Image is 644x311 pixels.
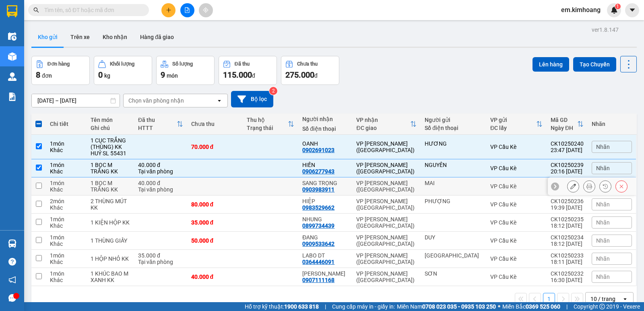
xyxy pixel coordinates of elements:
div: 1 BỌC M TRẮNG KK [91,180,130,193]
div: Khác [50,147,83,153]
span: search [33,7,39,13]
div: VP gửi [490,117,536,123]
div: ver 1.8.147 [592,25,619,34]
div: Mã GD [551,117,577,123]
span: ⚪️ [498,305,500,308]
img: logo-vxr [7,5,17,17]
div: 0902691023 [302,147,334,153]
span: đ [252,72,255,79]
div: VP Cầu Kè [490,237,543,244]
span: 0 [98,70,103,80]
div: VP Cầu Kè [490,255,543,262]
div: ĐANG [302,234,348,241]
div: Chọn văn phòng nhận [128,97,184,105]
div: 0909533642 [302,241,334,247]
div: 70.000 đ [191,144,239,150]
button: file-add [180,3,194,17]
strong: 0369 525 060 [526,303,560,310]
div: 2 THÙNG MÚT KK [91,198,130,211]
div: LABO DT [302,252,348,259]
span: 8 [36,70,40,80]
span: Cung cấp máy in - giấy in: [332,302,395,311]
span: caret-down [629,6,636,14]
div: Chưa thu [191,121,239,127]
div: HƯƠNG [425,140,482,147]
span: | [566,302,568,311]
div: 1 món [50,234,83,241]
div: CK10250232 [551,270,584,277]
button: Kho gửi [31,27,64,47]
span: Hỗ trợ kỹ thuật: [245,302,319,311]
div: Đơn hàng [47,61,70,67]
span: file-add [184,7,190,13]
span: notification [8,276,16,284]
span: 275.000 [285,70,314,80]
div: VP [PERSON_NAME] ([GEOGRAPHIC_DATA]) [356,162,417,175]
button: Khối lượng0kg [94,56,152,85]
div: 35.000 đ [138,252,183,259]
div: 23:47 [DATE] [551,147,584,153]
div: Khác [50,259,83,265]
div: HUYỀN TRANG [302,270,348,277]
div: 19:39 [DATE] [551,204,584,211]
img: warehouse-icon [8,32,17,41]
div: Tên món [91,117,130,123]
div: MAI [425,180,482,186]
div: Khối lượng [110,61,134,67]
button: Tạo Chuyến [573,57,616,72]
img: solution-icon [8,93,17,101]
div: Ghi chú [91,125,130,131]
button: Đã thu115.000đ [219,56,277,85]
div: 1 KIỆN HỘP KK [91,219,130,226]
div: 18:11 [DATE] [551,259,584,265]
div: CK10250233 [551,252,584,259]
div: 0903983911 [302,186,334,193]
th: Toggle SortBy [134,113,187,135]
div: 16:30 [DATE] [551,277,584,283]
div: 1 HỘP NHỎ KK [91,255,130,262]
button: Lên hàng [533,57,569,72]
button: aim [199,3,213,17]
div: HIỀN [302,162,348,168]
div: Số điện thoại [302,126,348,132]
div: VP Cầu Kè [490,183,543,189]
div: Khác [50,204,83,211]
span: Miền Bắc [502,302,560,311]
div: 0899734439 [302,222,334,229]
span: Nhãn [596,144,610,150]
span: question-circle [8,258,16,266]
span: Nhãn [596,165,610,171]
div: 10 / trang [590,295,615,303]
div: Thu hộ [247,117,288,123]
div: VP [PERSON_NAME] ([GEOGRAPHIC_DATA]) [356,234,417,247]
div: NGUYÊN [425,162,482,168]
div: DUY [425,234,482,241]
div: NHUNG [302,216,348,222]
div: Số lượng [172,61,193,67]
div: 2 món [50,198,83,204]
button: Đơn hàng8đơn [31,56,90,85]
button: plus [161,3,175,17]
button: Chưa thu275.000đ [281,56,339,85]
div: Người nhận [302,116,348,122]
div: VIỆT ÚC [425,252,482,259]
div: CK10250235 [551,216,584,222]
div: VP Cầu Kè [490,201,543,208]
img: warehouse-icon [8,52,17,61]
strong: 0708 023 035 - 0935 103 250 [422,303,496,310]
div: 0983529662 [302,204,334,211]
div: VP [PERSON_NAME] ([GEOGRAPHIC_DATA]) [356,140,417,153]
div: 0906277943 [302,168,334,175]
svg: open [216,97,223,104]
img: warehouse-icon [8,239,17,248]
div: 18:12 [DATE] [551,241,584,247]
div: 40.000 đ [191,274,239,280]
div: 1 CỤC TRẮNG (THÙNG) KK [91,137,130,150]
button: 1 [543,293,555,305]
th: Toggle SortBy [352,113,421,135]
div: Tại văn phòng [138,186,183,193]
div: 1 món [50,216,83,222]
sup: 1 [615,4,621,9]
div: 18:12 [DATE] [551,222,584,229]
span: đ [314,72,318,79]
